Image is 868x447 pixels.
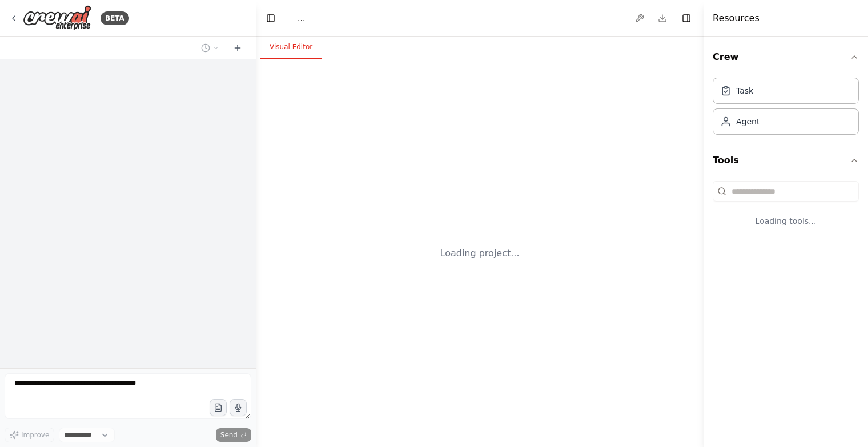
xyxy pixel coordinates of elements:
[713,206,859,236] div: Loading tools...
[196,41,224,55] button: Switch to previous chat
[678,10,694,26] button: Hide right sidebar
[713,176,859,245] div: Tools
[298,13,305,24] nav: breadcrumb
[736,116,759,127] div: Agent
[713,41,859,73] button: Crew
[230,399,247,416] button: Click to speak your automation idea
[210,399,227,416] button: Upload files
[21,430,49,440] span: Improve
[713,73,859,144] div: Crew
[101,11,129,25] div: BETA
[23,5,91,31] img: Logo
[263,10,279,26] button: Hide left sidebar
[216,428,251,442] button: Send
[713,144,859,176] button: Tools
[260,35,322,59] button: Visual Editor
[736,85,753,96] div: Task
[440,247,520,260] div: Loading project...
[220,430,238,440] span: Send
[713,11,759,25] h4: Resources
[5,428,54,442] button: Improve
[228,41,247,55] button: Start a new chat
[298,13,305,24] span: ...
